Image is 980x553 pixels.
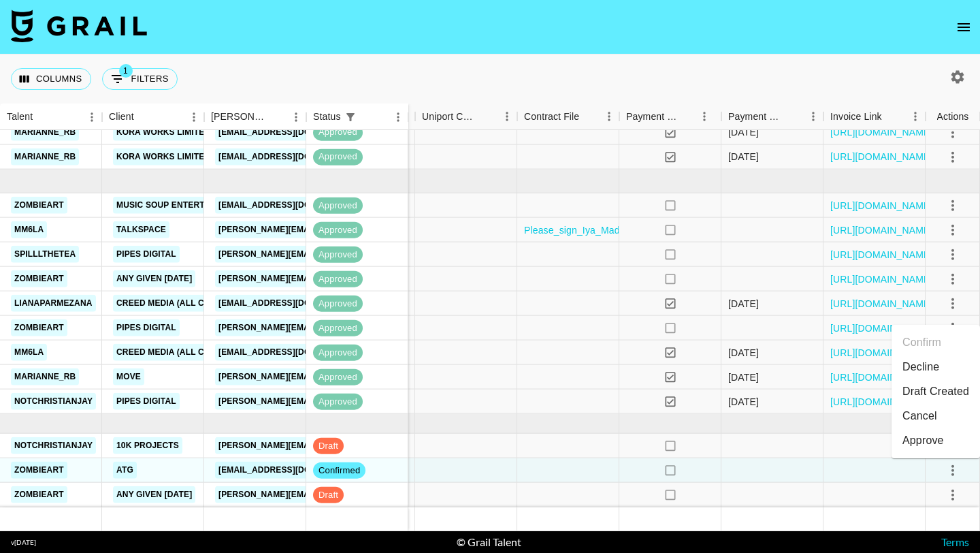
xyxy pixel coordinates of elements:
[830,321,933,334] a: [URL][DOMAIN_NAME]
[215,270,437,287] a: [PERSON_NAME][EMAIL_ADDRESS][DOMAIN_NAME]
[113,344,255,361] a: Creed Media (All Campaigns)
[286,107,306,127] button: Menu
[341,108,360,127] div: 1 active filter
[11,148,79,165] a: marianne_rb
[113,270,195,287] a: Any given [DATE]
[941,242,964,266] button: select merge strategy
[11,393,96,410] a: notchristianjay
[721,104,823,130] div: Payment Sent Date
[215,197,367,214] a: [EMAIL_ADDRESS][DOMAIN_NAME]
[113,486,195,503] a: Any given [DATE]
[215,393,437,410] a: [PERSON_NAME][EMAIL_ADDRESS][DOMAIN_NAME]
[941,458,964,481] button: select merge strategy
[313,272,363,285] span: approved
[830,345,933,359] a: [URL][DOMAIN_NAME]
[882,107,901,126] button: Sort
[313,488,344,501] span: draft
[728,104,784,130] div: Payment Sent Date
[941,145,964,168] button: select merge strategy
[7,104,33,130] div: Talent
[11,344,47,361] a: mm6la
[823,104,926,130] div: Invoice Link
[830,394,933,408] a: [URL][DOMAIN_NAME]
[313,464,365,477] span: confirmed
[313,223,363,236] span: approved
[937,104,969,130] div: Actions
[360,108,379,127] button: Sort
[215,437,507,454] a: [PERSON_NAME][EMAIL_ADDRESS][PERSON_NAME][DOMAIN_NAME]
[11,270,67,287] a: zombieart
[415,104,517,130] div: Uniport Contact Email
[113,319,180,336] a: Pipes Digital
[11,68,91,90] button: Select columns
[679,107,698,126] button: Sort
[941,535,969,548] a: Terms
[313,151,363,163] span: approved
[215,295,367,312] a: [EMAIL_ADDRESS][DOMAIN_NAME]
[33,108,52,127] button: Sort
[728,394,759,408] div: 31/07/2025
[313,346,363,359] span: approved
[478,107,497,126] button: Sort
[388,107,408,127] button: Menu
[830,125,933,139] a: [URL][DOMAIN_NAME]
[892,404,980,428] li: Cancel
[215,319,437,336] a: [PERSON_NAME][EMAIL_ADDRESS][DOMAIN_NAME]
[941,121,964,144] button: select merge strategy
[941,193,964,217] button: select merge strategy
[215,486,437,503] a: [PERSON_NAME][EMAIL_ADDRESS][DOMAIN_NAME]
[215,221,507,238] a: [PERSON_NAME][EMAIL_ADDRESS][PERSON_NAME][DOMAIN_NAME]
[830,223,933,236] a: [URL][DOMAIN_NAME]
[579,107,598,126] button: Sort
[313,370,363,383] span: approved
[313,126,363,139] span: approved
[313,199,363,212] span: approved
[457,535,521,549] div: © Grail Talent
[215,344,367,361] a: [EMAIL_ADDRESS][DOMAIN_NAME]
[313,395,363,408] span: approved
[113,124,214,141] a: KORA WORKS LIMITED
[422,104,478,130] div: Uniport Contact Email
[184,107,204,127] button: Menu
[11,368,79,385] a: marianne_rb
[119,64,133,78] span: 1
[830,272,933,285] a: [URL][DOMAIN_NAME]
[728,345,759,359] div: 02/07/2025
[941,218,964,241] button: select merge strategy
[830,370,933,383] a: [URL][DOMAIN_NAME]
[694,106,715,127] button: Menu
[626,104,679,130] div: Payment Sent
[11,462,67,479] a: zombieart
[109,104,134,130] div: Client
[211,104,267,130] div: [PERSON_NAME]
[313,104,415,130] div: Invoice Notes
[892,355,980,379] li: Decline
[215,368,437,385] a: [PERSON_NAME][EMAIL_ADDRESS][DOMAIN_NAME]
[11,124,79,141] a: marianne_rb
[313,248,363,261] span: approved
[113,295,255,312] a: Creed Media (All Campaigns)
[11,10,147,42] img: Grail Talent
[524,104,579,130] div: Contract File
[215,148,367,165] a: [EMAIL_ADDRESS][DOMAIN_NAME]
[267,108,286,127] button: Sort
[113,221,169,238] a: Talkspace
[728,370,759,383] div: 08/08/2025
[950,14,977,41] button: open drawer
[728,125,759,139] div: 06/07/2025
[113,197,246,214] a: Music Soup Entertainment
[728,150,759,163] div: 15/07/2025
[926,104,980,130] div: Actions
[313,321,363,334] span: approved
[902,432,944,449] div: Approve
[830,296,933,310] a: [URL][DOMAIN_NAME]
[113,368,144,385] a: MOVE
[313,297,363,310] span: approved
[830,150,933,163] a: [URL][DOMAIN_NAME]
[830,104,882,130] div: Invoice Link
[113,246,180,263] a: Pipes Digital
[215,124,367,141] a: [EMAIL_ADDRESS][DOMAIN_NAME]
[517,104,619,130] div: Contract File
[134,108,153,127] button: Sort
[892,379,980,404] li: Draft Created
